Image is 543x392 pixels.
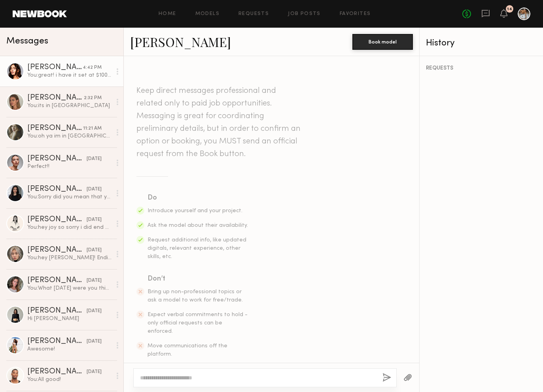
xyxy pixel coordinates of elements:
[27,368,87,376] div: [PERSON_NAME]
[148,273,249,285] div: Don’t
[27,224,112,231] div: You: hey joy so sorry i did end up booking someone! When are you both next available?
[27,102,112,109] div: You: its in [GEOGRAPHIC_DATA]
[148,312,248,334] span: Expect verbal commitments to hold - only official requests can be enforced.
[27,246,87,254] div: [PERSON_NAME]
[27,124,83,132] div: [PERSON_NAME]
[148,223,248,228] span: Ask the model about their availability.
[87,307,102,315] div: [DATE]
[84,94,102,102] div: 2:32 PM
[352,38,413,45] a: Book model
[148,343,227,357] span: Move communications off the platform.
[27,216,87,224] div: [PERSON_NAME]
[87,277,102,285] div: [DATE]
[27,94,84,102] div: [PERSON_NAME]
[87,155,102,163] div: [DATE]
[136,85,303,160] header: Keep direct messages professional and related only to paid job opportunities. Messaging is great ...
[426,39,537,48] div: History
[130,33,231,50] a: [PERSON_NAME]
[27,64,83,72] div: [PERSON_NAME]
[288,11,321,17] a: Job Posts
[27,307,87,315] div: [PERSON_NAME]
[27,163,112,170] div: Perfect!!
[507,7,512,11] div: 14
[148,237,246,259] span: Request additional info, like updated digitals, relevant experience, other skills, etc.
[340,11,371,17] a: Favorites
[27,345,112,353] div: Awesome!
[27,132,112,140] div: You: oh ya im in [GEOGRAPHIC_DATA] haha i posted it for LA. no worries!
[27,254,112,262] div: You: hey [PERSON_NAME]! Ending up going a different route that day but ill let you know when some...
[6,37,48,46] span: Messages
[27,155,87,163] div: [PERSON_NAME]
[87,368,102,376] div: [DATE]
[352,34,413,50] button: Book model
[426,66,537,71] div: REQUESTS
[87,216,102,224] div: [DATE]
[27,285,112,292] div: You: What [DATE] were you thinking? I'll be busy [DATE] the morning of the 24th. Let me know when...
[27,193,112,201] div: You: Sorry did you mean that youre back in [GEOGRAPHIC_DATA] until the 23rd? [GEOGRAPHIC_DATA]
[27,315,112,322] div: Hi [PERSON_NAME]
[27,185,87,193] div: [PERSON_NAME]
[83,125,102,132] div: 11:21 AM
[87,186,102,193] div: [DATE]
[27,376,112,383] div: You: All good!
[238,11,269,17] a: Requests
[195,11,219,17] a: Models
[83,64,102,72] div: 4:42 PM
[148,289,243,303] span: Bring up non-professional topics or ask a model to work for free/trade.
[87,247,102,254] div: [DATE]
[27,72,112,79] div: You: great! i have it set at $100/day in the original job listing. this is in total. Just confirm...
[148,208,242,213] span: Introduce yourself and your project.
[27,337,87,345] div: [PERSON_NAME]
[148,192,249,204] div: Do
[87,338,102,345] div: [DATE]
[27,277,87,285] div: [PERSON_NAME]
[159,11,176,17] a: Home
